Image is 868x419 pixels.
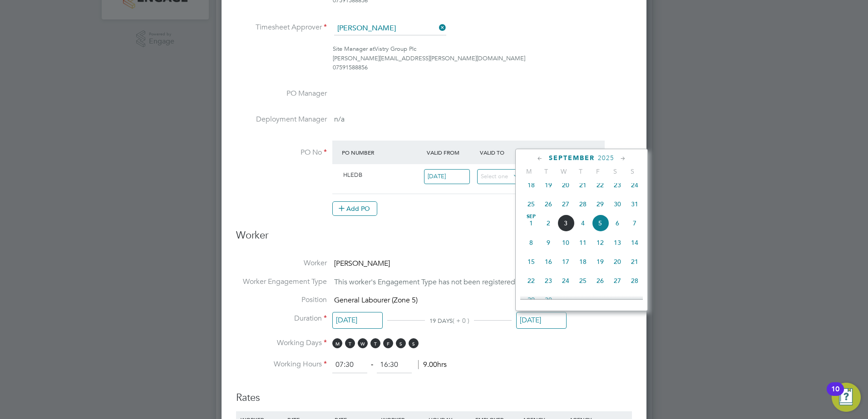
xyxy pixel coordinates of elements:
[609,214,626,232] span: 6
[370,338,380,348] span: T
[523,214,540,219] span: Sep
[626,195,643,213] span: 31
[358,338,368,348] span: W
[236,148,327,157] label: PO No
[333,45,375,53] span: Site Manager at
[540,195,557,213] span: 26
[345,338,355,348] span: T
[607,167,624,175] span: S
[609,195,626,213] span: 30
[516,312,567,329] input: Select one
[477,169,523,184] input: Select one
[592,272,609,289] span: 26
[236,295,327,305] label: Position
[334,115,345,124] span: n/a
[520,167,538,175] span: M
[555,167,572,175] span: W
[538,167,555,175] span: T
[557,195,574,213] span: 27
[523,176,540,194] span: 18
[609,176,626,194] span: 23
[396,338,406,348] span: S
[557,253,574,270] span: 17
[609,272,626,289] span: 27
[418,360,447,369] span: 9.00hrs
[236,229,632,249] h3: Worker
[333,54,525,62] span: [PERSON_NAME][EMAIL_ADDRESS][PERSON_NAME][DOMAIN_NAME]
[626,176,643,194] span: 24
[523,291,540,308] span: 29
[574,214,592,232] span: 4
[574,195,592,213] span: 28
[540,291,557,308] span: 30
[334,259,390,268] span: [PERSON_NAME]
[236,360,327,369] label: Working Hours
[530,144,583,161] div: Expiry
[523,272,540,289] span: 22
[334,278,562,287] span: This worker's Engagement Type has not been registered by its Agency.
[592,176,609,194] span: 22
[831,389,839,401] div: 10
[574,272,592,289] span: 25
[540,253,557,270] span: 16
[626,253,643,270] span: 21
[557,234,574,251] span: 10
[343,171,362,179] span: HLEDB
[383,338,393,348] span: F
[626,214,643,232] span: 7
[832,383,861,412] button: Open Resource Center, 10 new notifications
[609,234,626,251] span: 13
[626,234,643,251] span: 14
[624,167,641,175] span: S
[523,214,540,232] span: 1
[523,195,540,213] span: 25
[557,214,574,232] span: 3
[549,154,595,162] span: September
[236,89,327,98] label: PO Manager
[236,23,327,32] label: Timesheet Approver
[334,296,418,305] span: General Labourer (Zone 5)
[236,338,327,348] label: Working Days
[589,167,607,175] span: F
[236,258,327,268] label: Worker
[340,144,424,161] div: PO Number
[332,201,377,216] button: Add PO
[592,214,609,232] span: 5
[574,176,592,194] span: 21
[429,317,453,325] span: 19 DAYS
[592,234,609,251] span: 12
[409,338,419,348] span: S
[236,277,327,287] label: Worker Engagement Type
[375,45,416,53] span: Vistry Group Plc
[334,22,446,35] input: Search for...
[598,154,614,162] span: 2025
[332,338,342,348] span: M
[574,253,592,270] span: 18
[424,144,478,161] div: Valid From
[557,176,574,194] span: 20
[609,253,626,270] span: 20
[332,312,383,329] input: Select one
[236,382,632,404] h3: Rates
[557,272,574,289] span: 24
[377,357,412,373] input: 17:00
[592,195,609,213] span: 29
[453,317,469,325] span: ( + 0 )
[424,169,470,184] input: Select one
[236,314,327,323] label: Duration
[332,357,367,373] input: 08:00
[236,115,327,124] label: Deployment Manager
[540,272,557,289] span: 23
[333,63,368,71] span: 07591588856
[369,360,375,369] span: ‐
[523,234,540,251] span: 8
[540,176,557,194] span: 19
[540,214,557,232] span: 2
[478,144,531,161] div: Valid To
[572,167,589,175] span: T
[540,234,557,251] span: 9
[574,234,592,251] span: 11
[626,272,643,289] span: 28
[592,253,609,270] span: 19
[523,253,540,270] span: 15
